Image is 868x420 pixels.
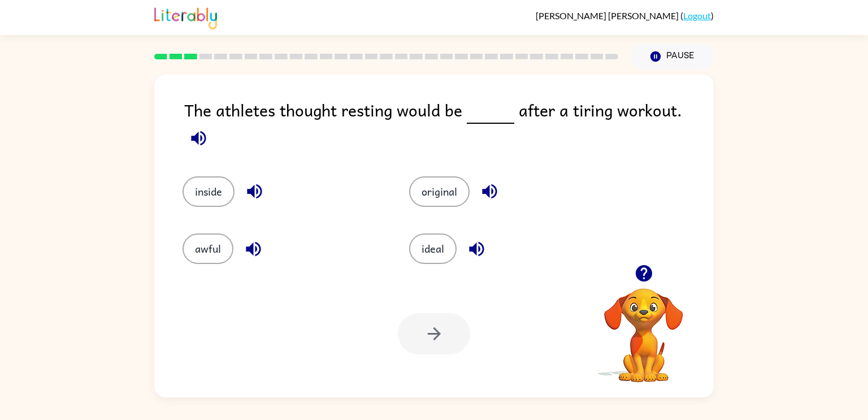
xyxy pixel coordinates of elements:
[536,10,680,21] span: [PERSON_NAME] [PERSON_NAME]
[683,10,711,21] a: Logout
[409,233,457,264] button: ideal
[154,5,217,29] img: Literably
[183,233,233,264] button: awful
[183,176,235,207] button: inside
[184,97,714,154] div: The athletes thought resting would be after a tiring workout.
[632,44,714,70] button: Pause
[587,271,700,384] video: Your browser must support playing .mp4 files to use Literably. Please try using another browser.
[409,176,470,207] button: original
[536,10,714,21] div: ( )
